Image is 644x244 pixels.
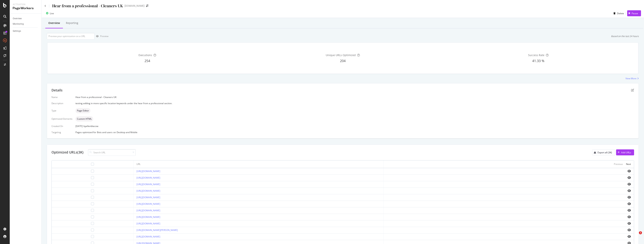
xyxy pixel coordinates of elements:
button: Delete [612,10,624,16]
a: [URL][DOMAIN_NAME] [136,170,160,173]
div: Settings [13,29,21,33]
div: Reporting [66,21,78,25]
div: testing adding in more specific location keywords under the hear from a professional section. [75,102,634,105]
a: [URL][DOMAIN_NAME] [136,209,160,212]
div: arrow-right-arrow-left [146,4,148,7]
a: Overview [13,17,39,21]
i: eye [628,235,631,238]
div: Created On [51,125,72,128]
a: [URL][DOMAIN_NAME] [136,183,160,186]
iframe: Intercom live chat [631,231,640,240]
button: Previous [614,162,623,166]
div: Pages optimized for on [75,131,634,134]
span: Success Rate [528,53,544,57]
div: URL [136,162,141,166]
i: eye [628,202,631,205]
div: neutral label [75,108,90,113]
div: Live [50,12,54,15]
button: Pause [627,10,641,16]
div: Activation [13,3,38,6]
div: Monitoring [13,22,24,26]
div: View More [625,77,637,80]
a: Monitoring [13,22,39,26]
div: Targeting [51,131,72,134]
div: Bots and users [97,131,113,134]
div: Next [626,162,631,166]
button: Next [626,162,631,166]
span: 41.33 % [532,59,544,63]
a: [URL][DOMAIN_NAME] [136,222,160,225]
div: Based on the last 24 hours [611,35,639,38]
div: Type [51,109,72,112]
button: Export all (3K) [592,149,615,155]
div: [DATE] [75,125,634,128]
i: eye [628,228,631,231]
div: Hear from a professional - Cleaners UK [75,96,634,99]
i: eye [628,222,631,225]
i: eye [628,183,631,186]
div: neutral label [75,116,93,122]
span: Page Editor [77,110,89,112]
i: eye [628,209,631,212]
div: Pause [632,12,638,15]
div: Hear from a professional - Cleaners UK [52,3,123,9]
i: eye [628,170,631,173]
div: Overview [48,21,60,25]
input: Search URL [88,149,136,156]
div: Name [51,96,72,99]
div: Delete [617,12,624,15]
div: Description [51,102,72,105]
a: [URL][DOMAIN_NAME] [136,189,160,192]
div: Add URLs [621,151,631,154]
a: [URL][DOMAIN_NAME] [136,202,160,205]
div: Export all (3K) [598,151,612,154]
div: Desktop and Mobile [117,131,137,134]
div: Previous [614,162,623,166]
div: Overview [13,17,22,21]
div: pen-to-square [631,89,634,92]
span: Unique URLs Optimized [326,53,356,57]
i: eye [628,196,631,199]
div: [DOMAIN_NAME] [124,4,145,8]
a: [URL][DOMAIN_NAME] [136,176,160,179]
button: Add URLs [616,149,634,155]
a: Settings [13,29,39,33]
a: [URL][DOMAIN_NAME] [136,235,160,238]
span: Executions [139,53,152,57]
span: Custom HTML [77,118,92,120]
div: Optimized Elements [51,117,72,120]
i: eye [628,176,631,179]
span: 204 [340,59,346,63]
button: Preview [95,33,108,39]
div: Details [51,88,63,93]
a: [URL][DOMAIN_NAME] [136,196,160,199]
a: [URL][DOMAIN_NAME] [136,215,160,219]
a: Click to go back [45,5,46,7]
div: by ellenblacow [83,125,98,128]
input: Preview your optimization on a URL [47,33,95,39]
i: eye [628,189,631,192]
div: Optimized URLs (3K) [51,150,83,155]
i: eye [628,215,631,218]
div: Preview [100,35,108,38]
a: View More [625,77,639,80]
span: 254 [145,59,150,63]
div: PageWorkers [13,6,38,10]
span: 1 [639,231,642,234]
a: [URL][DOMAIN_NAME][PERSON_NAME] [136,228,178,232]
